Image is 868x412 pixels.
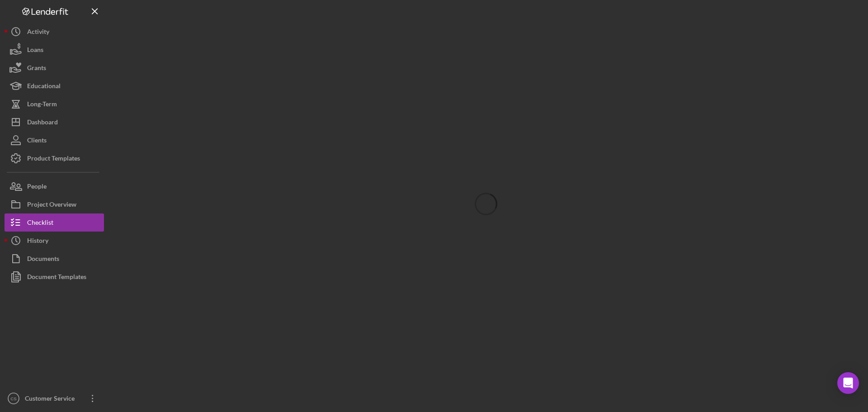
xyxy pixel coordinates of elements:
button: Activity [5,23,104,41]
div: Long-Term [27,95,57,115]
button: People [5,177,104,195]
button: Loans [5,41,104,59]
div: Educational [27,77,61,97]
div: Activity [27,23,49,43]
div: Documents [27,250,59,270]
button: History [5,232,104,250]
button: Long-Term [5,95,104,113]
div: Grants [27,59,46,79]
div: Checklist [27,213,53,234]
div: Clients [27,131,47,152]
div: Product Templates [27,149,80,170]
div: Open Intercom Messenger [837,372,859,394]
div: People [27,177,47,198]
button: Product Templates [5,149,104,167]
button: Dashboard [5,113,104,131]
button: Project Overview [5,195,104,213]
button: Clients [5,131,104,149]
div: Customer Service [23,389,81,410]
button: Documents [5,250,104,268]
div: Loans [27,41,43,61]
button: Educational [5,77,104,95]
div: Document Templates [27,268,86,288]
div: Dashboard [27,113,58,133]
div: History [27,232,48,252]
button: Checklist [5,213,104,232]
text: CS [10,396,16,401]
button: Document Templates [5,268,104,286]
button: CSCustomer Service [5,389,104,407]
div: Project Overview [27,195,76,216]
button: Grants [5,59,104,77]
